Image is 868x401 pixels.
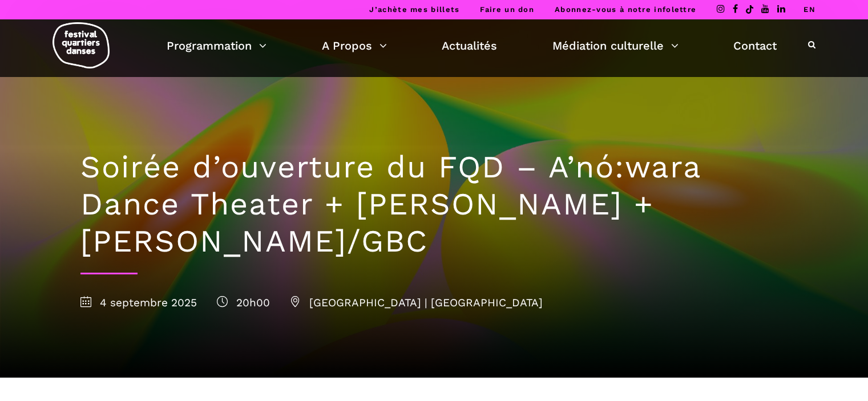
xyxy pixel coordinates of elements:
a: Abonnez-vous à notre infolettre [555,5,696,14]
a: Actualités [442,36,497,55]
h1: Soirée d’ouverture du FQD – A’nó:wara Dance Theater + [PERSON_NAME] + [PERSON_NAME]/GBC [80,149,788,260]
a: A Propos [322,36,387,55]
a: J’achète mes billets [369,5,459,14]
a: Contact [733,36,777,55]
a: Programmation [167,36,267,55]
a: Médiation culturelle [552,36,679,55]
img: logo-fqd-med [53,22,110,68]
span: 20h00 [217,296,270,309]
span: [GEOGRAPHIC_DATA] | [GEOGRAPHIC_DATA] [290,296,543,309]
span: 4 septembre 2025 [80,296,197,309]
a: Faire un don [480,5,534,14]
a: EN [804,5,815,14]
